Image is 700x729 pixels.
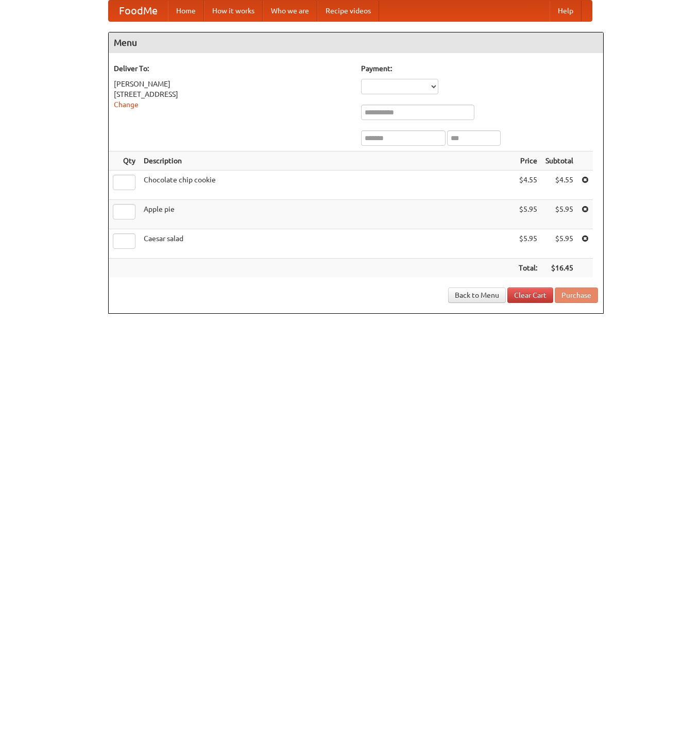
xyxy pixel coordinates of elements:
[515,229,541,259] td: $5.95
[114,63,351,74] h5: Deliver To:
[515,259,541,278] th: Total:
[317,1,379,21] a: Recipe videos
[140,229,515,259] td: Caesar salad
[204,1,263,21] a: How it works
[515,200,541,229] td: $5.95
[541,229,577,259] td: $5.95
[109,151,140,171] th: Qty
[114,100,139,109] a: Change
[109,1,168,21] a: FoodMe
[140,171,515,200] td: Chocolate chip cookie
[515,151,541,171] th: Price
[140,151,515,171] th: Description
[263,1,317,21] a: Who we are
[507,287,553,303] a: Clear Cart
[114,79,351,89] div: [PERSON_NAME]
[541,151,577,171] th: Subtotal
[168,1,204,21] a: Home
[550,1,582,21] a: Help
[515,171,541,200] td: $4.55
[361,63,598,74] h5: Payment:
[541,171,577,200] td: $4.55
[541,259,577,278] th: $16.45
[109,32,603,53] h4: Menu
[140,200,515,229] td: Apple pie
[541,200,577,229] td: $5.95
[114,89,351,99] div: [STREET_ADDRESS]
[555,287,598,303] button: Purchase
[448,287,506,303] a: Back to Menu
